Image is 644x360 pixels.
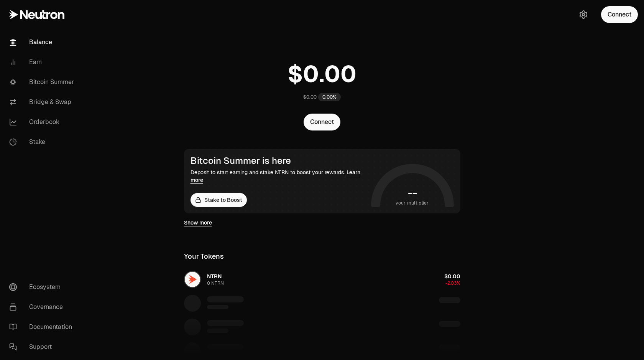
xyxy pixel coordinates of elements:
[191,193,247,207] a: Stake to Boost
[318,93,341,101] div: 0.00%
[408,187,417,199] h1: --
[184,251,224,262] div: Your Tokens
[191,155,368,166] div: Bitcoin Summer is here
[3,337,83,357] a: Support
[3,52,83,72] a: Earn
[191,168,368,184] div: Deposit to start earning and stake NTRN to boost your rewards.
[304,114,340,130] button: Connect
[3,92,83,112] a: Bridge & Swap
[3,32,83,52] a: Balance
[303,94,317,100] div: $0.00
[3,72,83,92] a: Bitcoin Summer
[184,219,212,226] a: Show more
[3,317,83,337] a: Documentation
[601,6,638,23] button: Connect
[3,297,83,317] a: Governance
[3,112,83,132] a: Orderbook
[396,199,429,207] span: your multiplier
[3,277,83,297] a: Ecosystem
[3,132,83,152] a: Stake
